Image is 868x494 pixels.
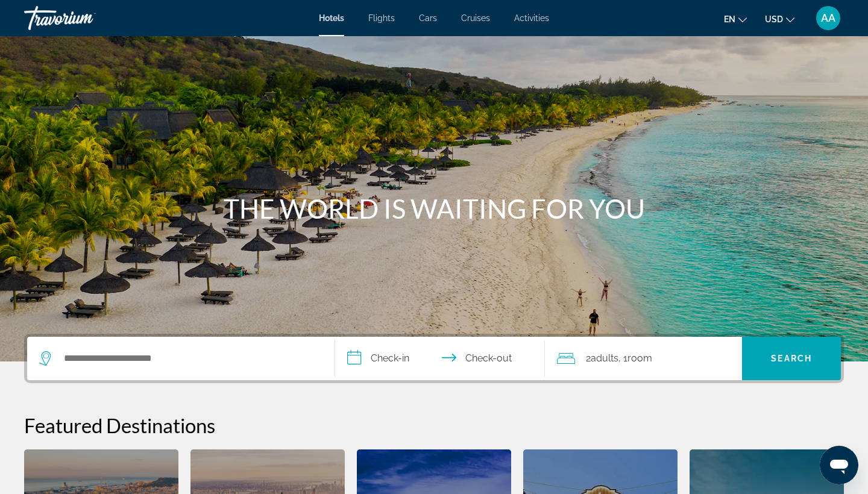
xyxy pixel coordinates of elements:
button: Select check in and out date [335,337,545,380]
h2: Featured Destinations [24,413,844,437]
span: , 1 [618,350,652,367]
span: Adults [591,352,618,364]
button: Change language [724,10,747,28]
a: Activities [514,13,549,23]
span: Room [627,352,652,364]
button: Travelers: 2 adults, 0 children [545,337,743,380]
a: Cruises [461,13,490,23]
button: Change currency [765,10,794,28]
a: Hotels [319,13,344,23]
button: User Menu [813,5,844,31]
span: USD [765,14,783,24]
button: Search [742,337,841,380]
a: Cars [419,13,437,23]
a: Flights [368,13,395,23]
div: Search widget [27,337,841,380]
span: 2 [586,350,618,367]
a: Travorium [24,2,145,34]
iframe: Кнопка запуска окна обмена сообщениями [820,446,858,484]
span: AA [821,12,835,24]
h1: THE WORLD IS WAITING FOR YOU [208,193,660,224]
span: Search [771,354,812,363]
input: Search hotel destination [63,349,316,367]
span: en [724,14,735,24]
